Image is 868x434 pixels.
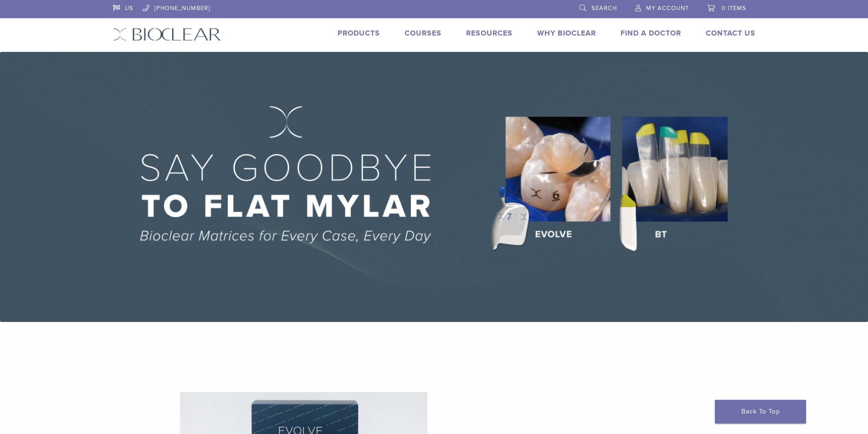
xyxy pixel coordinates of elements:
[715,400,806,424] a: Back To Top
[722,5,746,12] span: 0 items
[405,29,442,38] a: Courses
[621,29,681,38] a: Find A Doctor
[706,29,755,38] a: Contact Us
[646,5,689,12] span: My Account
[591,5,617,12] span: Search
[338,29,380,38] a: Products
[113,28,221,41] img: Bioclear
[537,29,596,38] a: Why Bioclear
[466,29,513,38] a: Resources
